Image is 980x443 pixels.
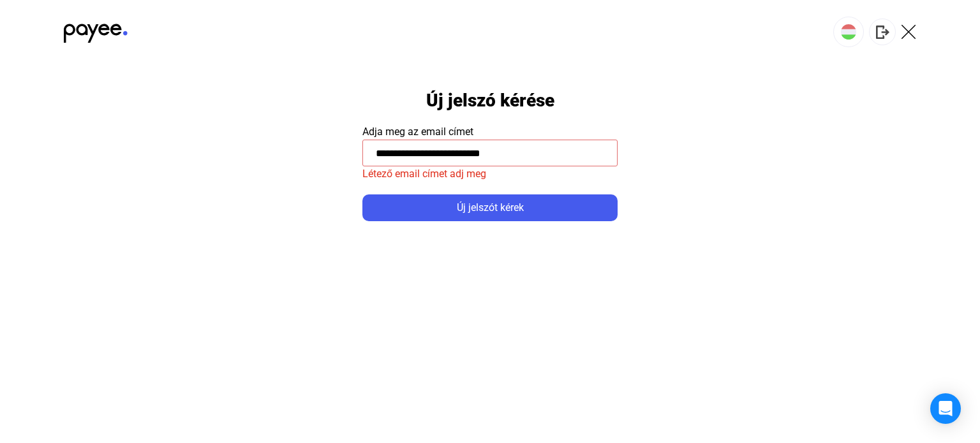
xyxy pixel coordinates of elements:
[841,24,856,40] img: HU
[362,166,618,182] mat-error: Létező email címet adj meg
[869,18,896,45] button: logout-grey
[901,24,916,40] img: X
[426,89,554,112] h1: Új jelszó kérése
[833,17,864,47] button: HU
[930,393,961,424] div: Open Intercom Messenger
[64,17,128,43] img: black-payee-blue-dot.svg
[366,200,614,215] div: Új jelszót kérek
[876,25,889,39] img: logout-grey
[362,126,473,138] span: Adja meg az email címet
[362,194,618,221] button: Új jelszót kérek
